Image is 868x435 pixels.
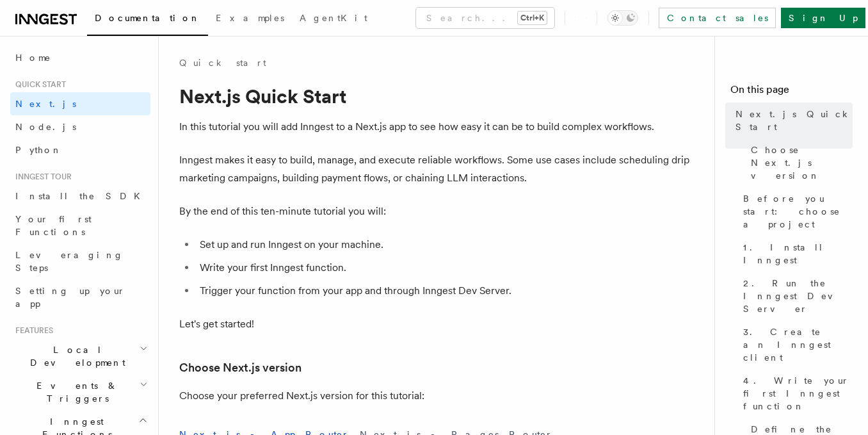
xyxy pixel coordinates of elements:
[10,172,72,182] span: Inngest tour
[15,286,125,309] span: Setting up your app
[735,108,853,133] span: Next.js Quick Start
[179,151,691,187] p: Inngest makes it easy to build, manage, and execute reliable workflows. Some use cases include sc...
[738,236,853,272] a: 1. Install Inngest
[10,243,150,279] a: Leveraging Steps
[179,202,691,220] p: By the end of this ten-minute tutorial you will:
[518,12,547,24] kbd: Ctrl+K
[179,118,691,136] p: In this tutorial you will add Inngest to a Next.js app to see how easy it can be to build complex...
[15,145,62,155] span: Python
[743,325,853,364] span: 3. Create an Inngest client
[196,236,691,254] li: Set up and run Inngest on your machine.
[730,82,853,103] h4: On this page
[10,279,150,315] a: Setting up your app
[751,144,853,182] span: Choose Next.js version
[10,379,140,405] span: Events & Triggers
[196,282,691,300] li: Trigger your function from your app and through Inngest Dev Server.
[738,320,853,369] a: 3. Create an Inngest client
[216,13,284,23] span: Examples
[10,374,150,410] button: Events & Triggers
[730,103,853,138] a: Next.js Quick Start
[179,359,301,377] a: Choose Next.js version
[743,374,853,413] span: 4. Write your first Inngest function
[10,185,150,208] a: Install the SDK
[10,79,66,90] span: Quick start
[746,138,853,187] a: Choose Next.js version
[208,4,292,35] a: Examples
[179,85,691,108] h1: Next.js Quick Start
[15,250,124,273] span: Leveraging Steps
[292,4,375,35] a: AgentKit
[87,4,208,36] a: Documentation
[179,56,266,69] a: Quick start
[10,325,53,336] span: Features
[738,187,853,236] a: Before you start: choose a project
[10,115,150,138] a: Node.js
[743,277,853,315] span: 2. Run the Inngest Dev Server
[416,8,554,28] button: Search...Ctrl+K
[15,214,92,237] span: Your first Functions
[300,13,367,23] span: AgentKit
[10,343,140,369] span: Local Development
[781,8,865,28] a: Sign Up
[179,387,691,405] p: Choose your preferred Next.js version for this tutorial:
[10,92,150,115] a: Next.js
[15,99,76,109] span: Next.js
[95,13,200,23] span: Documentation
[743,192,853,231] span: Before you start: choose a project
[15,122,76,132] span: Node.js
[738,369,853,418] a: 4. Write your first Inngest function
[179,315,691,333] p: Let's get started!
[743,241,853,267] span: 1. Install Inngest
[15,51,51,64] span: Home
[659,8,776,28] a: Contact sales
[10,138,150,161] a: Python
[15,191,148,201] span: Install the SDK
[10,338,150,374] button: Local Development
[10,208,150,243] a: Your first Functions
[607,10,638,26] button: Toggle dark mode
[196,259,691,277] li: Write your first Inngest function.
[738,272,853,320] a: 2. Run the Inngest Dev Server
[10,46,150,69] a: Home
